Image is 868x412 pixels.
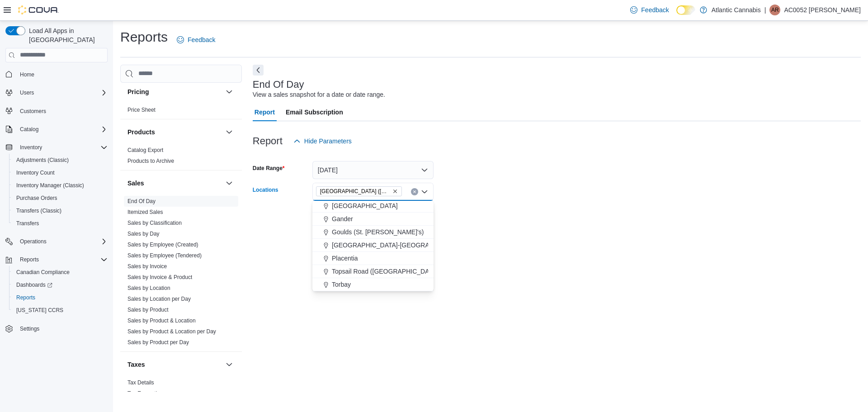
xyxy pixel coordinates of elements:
span: Canadian Compliance [16,269,70,276]
span: Purchase Orders [16,194,57,202]
div: Sales [120,196,242,351]
button: Goulds (St. [PERSON_NAME]'s) [312,226,434,239]
div: Products [120,145,242,170]
span: Transfers [16,220,39,227]
span: Inventory Manager (Classic) [13,180,108,191]
button: Taxes [127,360,222,369]
span: Operations [16,236,108,247]
span: Inventory Manager (Classic) [16,182,84,189]
p: Atlantic Cannabis [712,5,761,15]
h3: End Of Day [253,79,304,90]
button: [GEOGRAPHIC_DATA]-[GEOGRAPHIC_DATA] [312,239,434,252]
a: Sales by Invoice [127,263,167,270]
span: Sales by Product & Location [127,317,196,324]
span: Settings [16,323,108,334]
button: Reports [16,254,42,265]
a: Sales by Employee (Tendered) [127,252,202,259]
span: Feedback [641,5,669,14]
button: [US_STATE] CCRS [9,304,111,317]
a: Home [16,69,38,80]
a: Canadian Compliance [13,267,73,278]
h3: Taxes [127,360,145,369]
span: Sales by Product per Day [127,339,189,346]
span: [GEOGRAPHIC_DATA] ([GEOGRAPHIC_DATA][PERSON_NAME]) [320,187,391,196]
span: Dashboards [13,279,108,290]
h3: Sales [127,179,144,188]
p: | [764,5,766,15]
span: Itemized Sales [127,208,163,216]
span: Home [16,69,108,80]
button: Canadian Compliance [9,266,111,279]
span: Adjustments (Classic) [13,155,108,166]
button: Transfers [9,217,111,230]
a: Customers [16,106,50,117]
span: [US_STATE] CCRS [16,307,63,314]
button: Inventory [16,142,46,153]
h3: Products [127,128,155,137]
span: Purchase Orders [13,193,108,204]
span: Hide Parameters [304,137,352,146]
button: Operations [2,235,111,248]
span: Email Subscription [286,103,343,121]
a: Sales by Product & Location per Day [127,328,216,335]
a: Settings [16,323,43,334]
button: Users [2,86,111,99]
span: Adjustments (Classic) [16,156,69,164]
a: Reports [13,292,39,303]
div: View a sales snapshot for a date or date range. [253,90,385,99]
span: Customers [20,108,46,115]
button: Adjustments (Classic) [9,154,111,166]
a: Sales by Product per Day [127,339,189,346]
a: Adjustments (Classic) [13,155,72,166]
span: Operations [20,238,47,245]
span: Transfers (Classic) [16,207,61,214]
a: Feedback [173,31,219,49]
a: Dashboards [13,279,56,290]
button: Clear input [411,188,418,195]
button: Inventory Manager (Classic) [9,179,111,192]
button: Products [224,127,235,137]
span: Reports [20,256,39,263]
span: Inventory Count [13,167,108,178]
button: Torbay [312,278,434,291]
a: Tax Details [127,379,154,386]
span: Settings [20,325,39,332]
button: Topsail Road ([GEOGRAPHIC_DATA][PERSON_NAME]) [312,265,434,278]
span: Torbay [332,280,351,289]
span: Sales by Product [127,306,169,313]
span: Reports [16,254,108,265]
span: [GEOGRAPHIC_DATA]-[GEOGRAPHIC_DATA] [332,241,466,250]
a: End Of Day [127,198,156,204]
button: Catalog [16,124,42,135]
button: Sales [224,178,235,189]
button: Users [16,87,38,98]
a: Transfers [13,218,42,229]
button: Close list of options [421,188,428,195]
button: Remove Water Street (St. John's) from selection in this group [392,189,398,194]
span: Sales by Invoice & Product [127,274,192,281]
span: AR [771,5,779,15]
span: Users [20,89,34,96]
a: Itemized Sales [127,209,163,215]
span: Report [255,103,275,121]
a: Sales by Location per Day [127,296,191,302]
a: [US_STATE] CCRS [13,305,67,316]
button: Pricing [127,87,222,96]
span: Gander [332,214,353,223]
h1: Reports [120,28,168,46]
span: Home [20,71,34,78]
a: Products to Archive [127,158,174,164]
button: Catalog [2,123,111,136]
span: Washington CCRS [13,305,108,316]
button: Operations [16,236,50,247]
span: Sales by Location [127,284,170,292]
button: [GEOGRAPHIC_DATA] [312,199,434,213]
a: Sales by Product & Location [127,317,196,324]
label: Date Range [253,165,285,172]
span: Sales by Product & Location per Day [127,328,216,335]
span: Tax Exemptions [127,390,166,397]
button: Placentia [312,252,434,265]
